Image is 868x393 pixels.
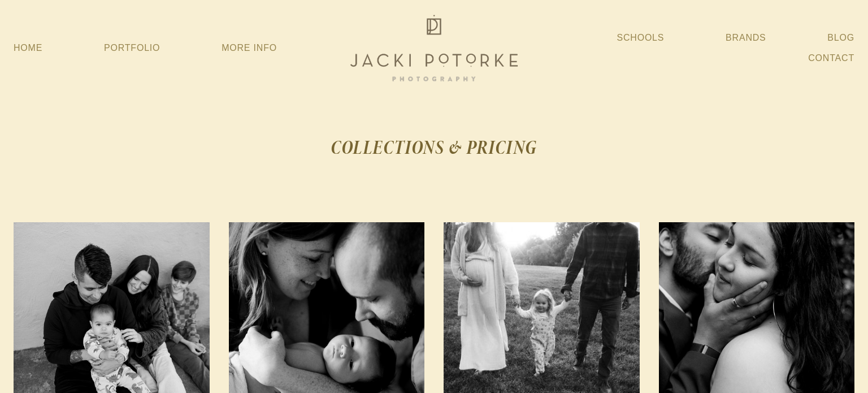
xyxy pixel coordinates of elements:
[222,38,277,58] a: More Info
[14,38,42,58] a: Home
[808,48,854,68] a: Contact
[104,43,160,53] a: Portfolio
[617,28,664,48] a: Schools
[726,28,766,48] a: Brands
[331,134,537,161] strong: COLLECTIONS & PRICING
[344,12,524,84] img: Jacki Potorke Sacramento Family Photographer
[827,28,854,48] a: Blog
